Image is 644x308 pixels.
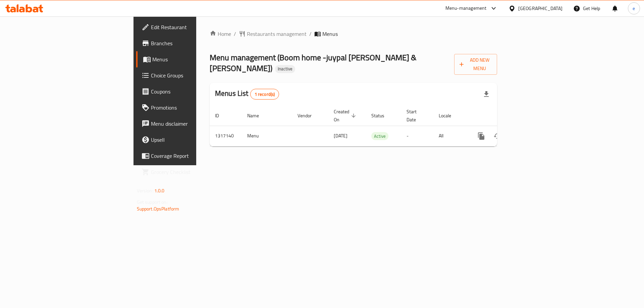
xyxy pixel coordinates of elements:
a: Upsell [136,132,241,148]
span: Coverage Report [151,152,236,160]
a: Coupons [136,83,241,100]
span: Promotions [151,104,236,112]
button: more [473,128,489,144]
td: Menu [242,126,292,146]
span: Name [247,112,268,120]
span: Menus [322,30,338,38]
span: ID [215,112,228,120]
span: Add New Menu [460,56,492,73]
th: Actions [468,106,543,126]
a: Coverage Report [136,148,241,164]
span: Vendor [298,112,320,120]
span: Active [371,132,388,140]
a: Choice Groups [136,67,241,83]
table: enhanced table [210,106,543,146]
nav: breadcrumb [210,30,497,38]
button: Change Status [489,128,505,144]
span: 1.0.0 [154,186,165,195]
span: Choice Groups [151,71,236,79]
a: Restaurants management [239,30,307,38]
a: Menu disclaimer [136,116,241,132]
a: Branches [136,35,241,51]
span: Coupons [151,87,236,96]
div: Total records count [250,89,279,100]
a: Support.OpsPlatform [137,204,179,213]
button: Add New Menu [454,54,497,75]
span: Edit Restaurant [151,23,236,31]
div: Menu-management [445,4,487,12]
span: e [633,5,635,12]
div: Active [371,132,388,140]
span: Created On [334,108,358,124]
span: Grocery Checklist [151,168,236,176]
td: - [401,126,433,146]
a: Menus [136,51,241,67]
div: Export file [478,86,494,102]
span: Version: [137,186,153,195]
li: / [309,30,312,38]
span: Menus [152,55,236,63]
h2: Menus List [215,88,279,100]
a: Promotions [136,100,241,116]
span: 1 record(s) [251,91,279,98]
span: Menu management ( Boom home -juypal [PERSON_NAME] & [PERSON_NAME] ) [210,50,417,76]
div: [GEOGRAPHIC_DATA] [518,5,562,12]
span: Start Date [407,108,425,124]
a: Grocery Checklist [136,164,241,180]
span: Upsell [151,136,236,144]
span: Restaurants management [247,30,307,38]
span: Get support on: [137,198,168,206]
a: Edit Restaurant [136,19,241,35]
span: Inactive [275,66,295,72]
span: [DATE] [334,131,347,140]
span: Branches [151,39,236,47]
span: Locale [439,112,460,120]
span: Status [371,112,393,120]
td: All [433,126,468,146]
span: Menu disclaimer [151,120,236,128]
div: Inactive [275,65,295,73]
